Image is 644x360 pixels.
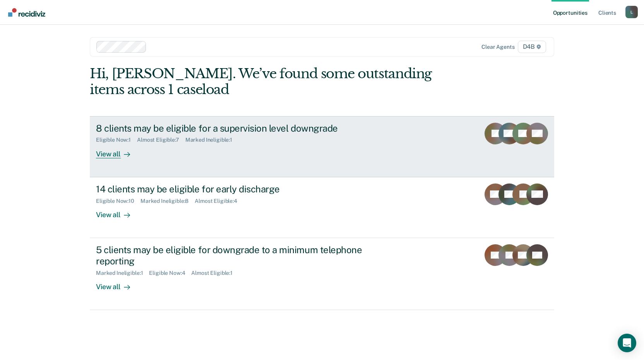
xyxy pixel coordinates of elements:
button: Profile dropdown button [625,6,638,18]
a: 5 clients may be eligible for downgrade to a minimum telephone reportingMarked Ineligible:1Eligib... [90,238,554,310]
div: Almost Eligible : 1 [191,270,239,276]
div: Marked Ineligible : 8 [140,198,195,204]
div: Eligible Now : 4 [149,270,191,276]
div: Almost Eligible : 7 [137,137,185,143]
div: Eligible Now : 10 [96,198,140,204]
div: 8 clients may be eligible for a supervision level downgrade [96,123,368,134]
div: Marked Ineligible : 1 [185,137,238,143]
div: View all [96,143,139,158]
a: 8 clients may be eligible for a supervision level downgradeEligible Now:1Almost Eligible:7Marked ... [90,116,554,177]
div: 5 clients may be eligible for downgrade to a minimum telephone reporting [96,244,368,267]
div: Open Intercom Messenger [618,334,636,352]
div: View all [96,276,139,291]
div: Clear agents [481,44,514,50]
span: D4B [518,41,546,53]
img: Recidiviz [8,8,45,17]
div: 14 clients may be eligible for early discharge [96,183,368,195]
div: Marked Ineligible : 1 [96,270,149,276]
a: 14 clients may be eligible for early dischargeEligible Now:10Marked Ineligible:8Almost Eligible:4... [90,177,554,238]
div: View all [96,204,139,219]
div: Hi, [PERSON_NAME]. We’ve found some outstanding items across 1 caseload [90,66,461,98]
div: Almost Eligible : 4 [195,198,243,204]
div: L [625,6,638,18]
div: Eligible Now : 1 [96,137,137,143]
